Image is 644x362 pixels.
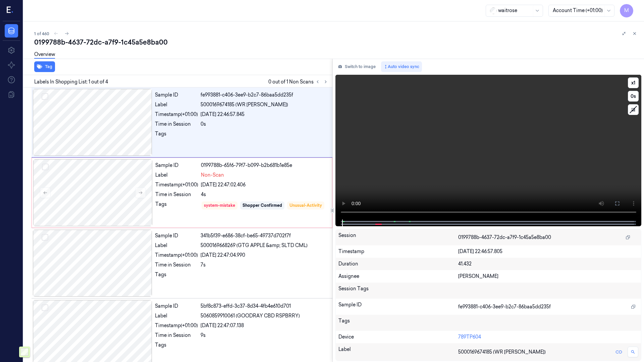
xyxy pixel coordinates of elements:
div: Sample ID [338,301,459,312]
div: Time in Session [155,121,198,128]
div: Timestamp (+01:00) [155,322,198,329]
div: 341b5f39-e686-38cf-be65-49737d702f7f [201,232,328,239]
span: 5000169668269 (GTG APPLE &amp; SLTD CML) [201,242,308,249]
div: Session Tags [338,285,459,296]
span: 5000169674185 (WR [PERSON_NAME]) [458,349,546,356]
div: [DATE] 22:47:04.990 [201,252,328,259]
div: 789TP604 [458,334,638,341]
div: Sample ID [155,232,198,239]
div: Time in Session [155,332,198,339]
button: M [620,4,633,17]
div: 0s [201,121,328,128]
div: Timestamp (+01:00) [155,111,198,118]
div: Duration [338,260,459,267]
button: 0s [628,91,639,102]
div: Sample ID [155,92,198,99]
div: Tags [338,317,459,328]
div: Label [155,172,198,179]
div: Sample ID [155,162,198,169]
button: Switch to image [335,61,378,72]
div: [DATE] 22:46:57.845 [201,111,328,118]
div: [DATE] 22:46:57.805 [458,248,638,255]
div: Label [155,101,198,108]
div: Timestamp (+01:00) [155,181,198,188]
span: 5060859910061 (GOODRAY CBD RSPBRRY) [201,312,300,319]
div: Timestamp [338,248,459,255]
button: Select row [42,304,48,311]
div: 5bf8c873-effd-3c37-8d34-4fb4e610d701 [201,303,328,310]
button: Tag [34,61,55,72]
div: Device [338,334,459,341]
span: fe993881-c406-3ee9-b2c7-86baa5dd235f [458,303,551,310]
div: Sample ID [155,303,198,310]
div: 7s [201,261,328,268]
button: Select row [42,164,49,170]
div: Label [155,242,198,249]
div: fe993881-c406-3ee9-b2c7-86baa5dd235f [201,92,328,99]
span: 0 out of 1 Non Scans [268,78,330,86]
span: 5000169674185 (WR [PERSON_NAME]) [201,101,288,108]
span: 1 of 460 [34,31,49,37]
button: Select row [42,93,48,100]
div: Shopper Confirmed [243,202,282,208]
div: Unusual-Activity [289,202,322,208]
span: Labels In Shopping List: 1 out of 4 [34,78,108,85]
button: Auto video sync [381,61,422,72]
div: Time in Session [155,261,198,268]
div: [DATE] 22:47:07.138 [201,322,328,329]
div: Assignee [338,273,459,280]
div: Tags [155,201,198,220]
div: 41.432 [458,260,638,267]
span: 0199788b-4637-72dc-a7f9-1c45a5e8ba00 [458,234,551,241]
span: Non-Scan [201,172,224,179]
div: [DATE] 22:47:02.406 [201,181,328,188]
div: 9s [201,332,328,339]
div: Tags [155,130,198,141]
a: Overview [34,51,55,59]
div: [PERSON_NAME] [458,273,638,280]
div: 0199788b-4637-72dc-a7f9-1c45a5e8ba00 [34,38,639,47]
div: Label [338,346,459,358]
div: Session [338,232,459,243]
div: Label [155,312,198,319]
div: system-mistake [204,202,235,208]
div: Tags [155,342,198,352]
div: Tags [155,271,198,282]
div: Timestamp (+01:00) [155,252,198,259]
div: 0199788b-65f6-79f7-b099-b2b681b1e85e [201,162,328,169]
button: x1 [628,77,639,88]
button: Select row [42,234,48,241]
div: 4s [201,191,328,198]
div: Time in Session [155,191,198,198]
